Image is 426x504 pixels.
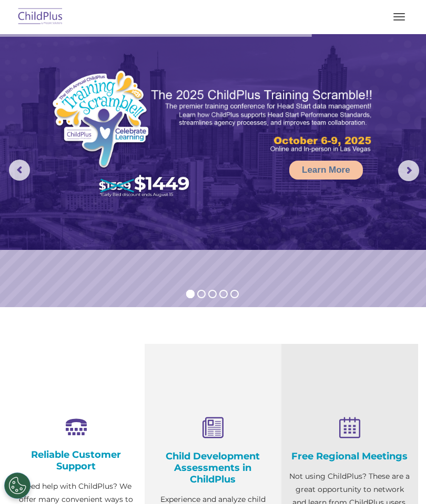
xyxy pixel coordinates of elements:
[289,161,363,180] a: Learn More
[289,450,410,462] h4: Free Regional Meetings
[4,472,31,499] button: Cookies Settings
[16,449,137,472] h4: Reliable Customer Support
[16,5,65,29] img: ChildPlus by Procare Solutions
[153,450,273,485] h4: Child Development Assessments in ChildPlus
